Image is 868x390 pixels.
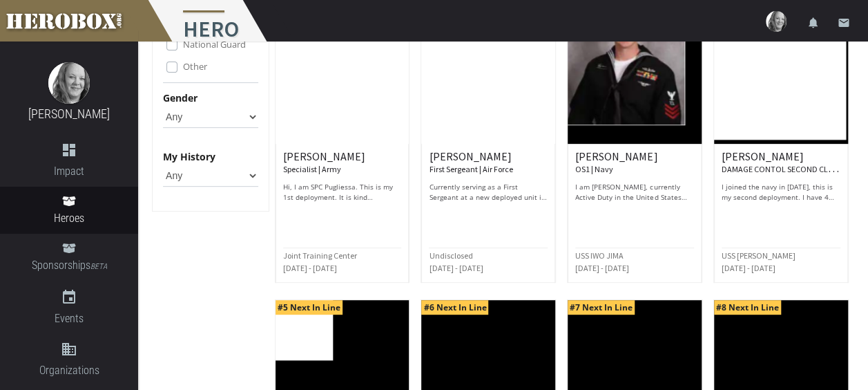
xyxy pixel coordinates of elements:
[283,164,341,174] small: Specialist | Army
[722,250,795,261] small: USS [PERSON_NAME]
[722,151,840,175] h6: [PERSON_NAME]
[722,161,865,175] small: DAMAGE CONTOL SECOND CLASS | Navy
[575,164,613,174] small: OS1 | Navy
[28,106,110,121] a: [PERSON_NAME]
[714,300,781,315] span: #8 Next In Line
[429,164,512,174] small: First Sergeant | Air Force
[421,300,488,315] span: #6 Next In Line
[283,263,337,273] small: [DATE] - [DATE]
[567,5,702,283] a: #3 Next In Line [PERSON_NAME] OS1 | Navy I am [PERSON_NAME], currently Active Duty in the United ...
[275,5,410,283] a: #1 Next In Line [PERSON_NAME] Specialist | Army Hi, I am SPC Pugliessa. This is my 1st deployment...
[283,250,357,261] small: Joint Training Center
[429,250,472,261] small: Undisclosed
[575,250,624,261] small: USS IWO JIMA
[722,263,775,273] small: [DATE] - [DATE]
[722,182,840,203] p: I joined the navy in [DATE], this is my second deployment. I have 4 younger siblings. I have a ca...
[429,151,548,175] h6: [PERSON_NAME]
[276,300,343,315] span: #5 Next In Line
[421,5,556,283] a: #2 Next In Line [PERSON_NAME] First Sergeant | Air Force Currently serving as a First Sergeant at...
[807,17,820,29] i: notifications
[575,182,694,203] p: I am [PERSON_NAME], currently Active Duty in the United States Navy and also currently deployed o...
[575,151,694,175] h6: [PERSON_NAME]
[283,182,402,203] p: Hi, I am SPC Pugliessa. This is my 1st deployment. It is kind challenging to be far from my famil...
[568,300,635,315] span: #7 Next In Line
[90,262,107,271] small: BETA
[183,59,207,74] label: Other
[429,182,548,203] p: Currently serving as a First Sergeant at a new deployed unit in a new AOR, with out an establised...
[163,149,215,165] label: My History
[713,5,849,283] a: #4 Next In Line [PERSON_NAME] DAMAGE CONTOL SECOND CLASS | Navy I joined the navy in [DATE], this...
[838,17,850,29] i: email
[183,37,246,52] label: National Guard
[48,62,90,104] img: image
[163,90,197,106] label: Gender
[575,263,629,273] small: [DATE] - [DATE]
[429,263,483,273] small: [DATE] - [DATE]
[283,151,402,175] h6: [PERSON_NAME]
[766,11,787,32] img: user-image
